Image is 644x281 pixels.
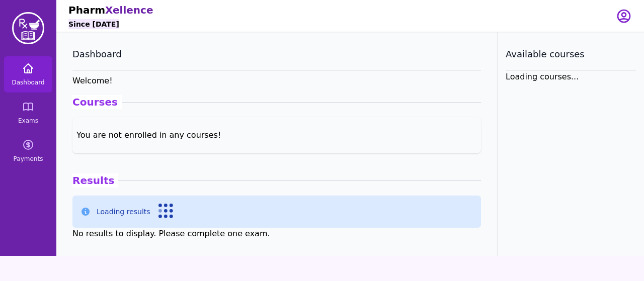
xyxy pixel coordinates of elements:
h3: Dashboard [72,48,481,60]
span: Xellence [105,4,153,16]
h6: Welcome ! [72,75,481,87]
div: No results to display. Please complete one exam. [72,228,481,240]
span: Dashboard [12,78,44,86]
p: Loading results [97,207,150,217]
h6: Since [DATE] [68,19,119,29]
h3: Available courses [506,48,636,60]
span: Results [72,173,118,188]
span: Payments [14,155,43,163]
div: You are not enrolled in any courses! [72,125,481,145]
span: Exams [18,117,38,125]
a: Exams [4,95,52,131]
a: Dashboard [4,56,52,92]
span: Courses [72,95,122,109]
div: Loading courses... [506,71,636,83]
span: Pharm [68,4,105,16]
a: Payments [4,133,52,169]
img: PharmXellence Logo [12,12,44,44]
